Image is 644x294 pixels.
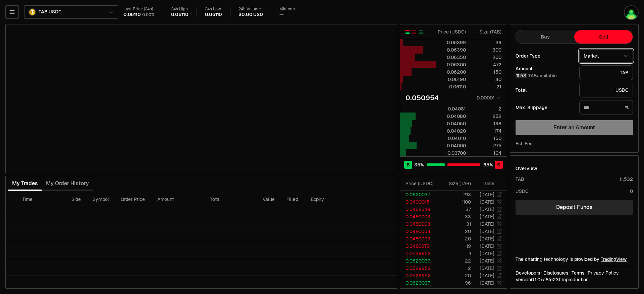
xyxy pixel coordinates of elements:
[472,105,501,112] div: 2
[472,76,501,83] div: 40
[439,279,471,287] td: 96
[115,191,152,208] th: Order Price
[439,257,471,265] td: 22
[516,105,574,110] div: Max. Slippage
[480,243,494,249] time: [DATE]
[439,191,471,198] td: 213
[472,150,501,156] div: 104
[406,180,439,187] div: Price ( USDC )
[400,220,439,228] td: 0.0480003
[472,69,501,75] div: 150
[439,250,471,257] td: 1
[439,235,471,242] td: 20
[436,54,466,61] div: 0.06350
[306,191,353,208] th: Expiry
[630,188,633,195] div: 0
[6,24,397,173] iframe: Financial Chart
[42,177,93,190] button: My Order History
[17,191,66,208] th: Time
[436,76,466,83] div: 0.06190
[171,12,189,18] div: 0.06110
[400,287,439,294] td: 0.0695978
[412,29,417,34] button: Show Sell Orders Only
[516,200,633,215] a: Deposit Funds
[407,161,410,168] span: B
[480,206,494,212] time: [DATE]
[444,180,471,187] div: Size ( TAB )
[480,280,494,286] time: [DATE]
[516,276,633,283] div: Version 0.1.0 + in production
[516,256,633,263] div: The charting technology is provided by
[480,250,494,256] time: [DATE]
[472,142,501,149] div: 275
[400,242,439,250] td: 0.0480670
[439,220,471,228] td: 31
[588,270,619,276] a: Privacy Policy
[400,228,439,235] td: 0.0480003
[480,214,494,220] time: [DATE]
[436,113,466,120] div: 0.04080
[8,177,42,190] button: My Trades
[400,279,439,287] td: 0.0620037
[238,7,263,12] div: 24h Volume
[400,265,439,272] td: 0.0529952
[400,213,439,220] td: 0.0480003
[472,83,501,90] div: 21
[66,191,87,208] th: Side
[480,265,494,271] time: [DATE]
[516,176,524,182] div: TAB
[436,47,466,53] div: 0.06390
[579,83,633,97] div: USDC
[516,30,574,44] button: Buy
[472,54,501,61] div: 200
[472,28,501,35] div: Size ( TAB )
[619,176,633,182] div: 11.532
[29,9,35,15] img: TAB Logo
[477,180,494,187] div: Time
[480,192,494,198] time: [DATE]
[472,120,501,127] div: 198
[418,29,424,34] button: Show Buy Orders Only
[439,228,471,235] td: 20
[439,272,471,279] td: 20
[436,128,466,134] div: 0.04020
[436,105,466,112] div: 0.04081
[480,236,494,242] time: [DATE]
[516,165,537,172] div: Overview
[480,287,494,293] time: [DATE]
[516,140,533,147] div: Est. Fee
[480,199,494,205] time: [DATE]
[400,235,439,242] td: 0.0480003
[400,257,439,265] td: 0.0620037
[11,197,16,202] button: Select all
[497,161,500,168] span: S
[516,73,557,79] span: TAB available
[405,29,410,34] button: Show Buy and Sell Orders
[49,9,61,15] span: USDC
[439,206,471,213] td: 37
[480,221,494,227] time: [DATE]
[279,7,295,12] div: Mkt cap
[171,7,189,12] div: 24h High
[480,228,494,234] time: [DATE]
[480,258,494,264] time: [DATE]
[238,12,263,18] div: $0.00 USD
[436,28,466,35] div: Price ( USDC )
[516,88,574,92] div: Total
[472,61,501,68] div: 472
[472,113,501,120] div: 252
[483,161,493,168] span: 65 %
[123,7,155,12] div: Last Price (24h)
[123,12,141,18] div: 0.06110
[400,250,439,257] td: 0.0529952
[436,83,466,90] div: 0.06110
[574,30,633,44] button: Sell
[439,287,471,294] td: 649
[439,265,471,272] td: 2
[579,100,633,115] div: %
[601,256,627,262] a: TradingView
[579,49,633,63] button: Market
[281,191,306,208] th: Filled
[205,12,222,18] div: 0.06110
[516,188,529,195] div: USDC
